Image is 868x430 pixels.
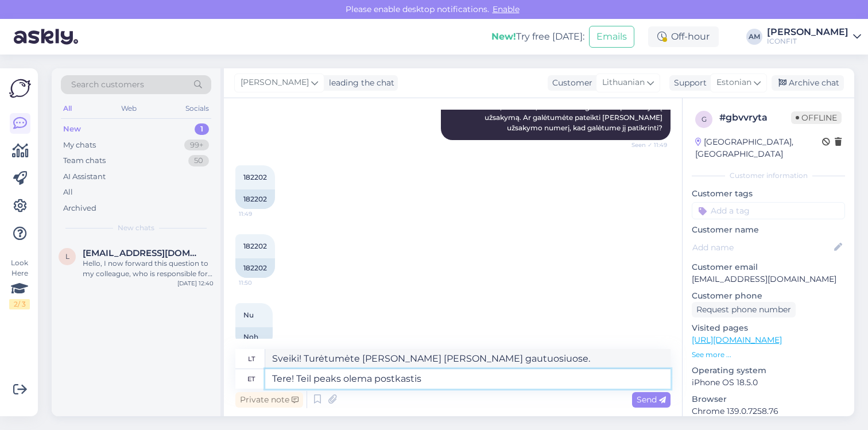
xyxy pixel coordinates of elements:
[746,29,762,45] div: AM
[692,335,782,345] a: [URL][DOMAIN_NAME]
[71,79,144,91] span: Search customers
[248,349,255,369] div: lt
[324,77,394,89] div: leading the chat
[692,188,845,200] p: Customer tags
[692,377,845,389] p: iPhone OS 18.5.0
[235,258,275,278] div: 182202
[9,299,30,309] div: 2 / 3
[692,405,845,417] p: Chrome 139.0.7258.76
[63,187,73,198] div: All
[548,77,592,89] div: Customer
[648,26,719,47] div: Off-hour
[265,369,671,389] textarea: Tere! Teil peaks olema postkastis
[692,322,845,334] p: Visited pages
[767,28,848,37] div: [PERSON_NAME]
[767,28,861,46] a: [PERSON_NAME]ICONFIT
[239,278,282,287] span: 11:50
[719,111,791,125] div: # gbvvryta
[243,173,267,181] span: 182202
[63,155,106,166] div: Team chats
[602,76,645,89] span: Lithuanian
[63,171,106,183] div: AI Assistant
[177,279,214,288] div: [DATE] 12:40
[9,258,30,309] div: Look Here
[589,26,634,48] button: Emails
[637,394,666,405] span: Send
[692,350,845,360] p: See more ...
[235,327,273,347] div: Noh
[195,123,209,135] div: 1
[692,273,845,285] p: [EMAIL_ADDRESS][DOMAIN_NAME]
[188,155,209,166] div: 50
[184,140,209,151] div: 99+
[692,241,832,254] input: Add name
[692,261,845,273] p: Customer email
[692,290,845,302] p: Customer phone
[247,369,255,389] div: et
[692,302,796,317] div: Request phone number
[119,101,139,116] div: Web
[235,189,275,209] div: 182202
[491,31,516,42] b: New!
[791,111,842,124] span: Offline
[692,171,845,181] div: Customer information
[235,392,303,408] div: Private note
[692,224,845,236] p: Customer name
[489,4,523,14] span: Enable
[695,136,822,160] div: [GEOGRAPHIC_DATA], [GEOGRAPHIC_DATA]
[183,101,211,116] div: Socials
[63,123,81,135] div: New
[83,248,202,258] span: laasmazarina@inbox.lv
[118,223,154,233] span: New chats
[624,141,667,149] span: Seen ✓ 11:49
[692,393,845,405] p: Browser
[63,203,96,214] div: Archived
[65,252,69,261] span: l
[692,202,845,219] input: Add a tag
[9,78,31,99] img: Askly Logo
[669,77,707,89] div: Support
[239,210,282,218] span: 11:49
[243,242,267,250] span: 182202
[491,30,584,44] div: Try free [DATE]:
[63,140,96,151] div: My chats
[83,258,214,279] div: Hello, I now forward this question to my colleague, who is responsible for this. The reply will b...
[772,75,844,91] div: Archive chat
[767,37,848,46] div: ICONFIT
[241,76,309,89] span: [PERSON_NAME]
[716,76,751,89] span: Estonian
[702,115,707,123] span: g
[61,101,74,116] div: All
[692,365,845,377] p: Operating system
[265,349,671,369] textarea: Sveiki! Turėtumėte [PERSON_NAME] [PERSON_NAME] gautuosiuose.
[243,311,254,319] span: Nu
